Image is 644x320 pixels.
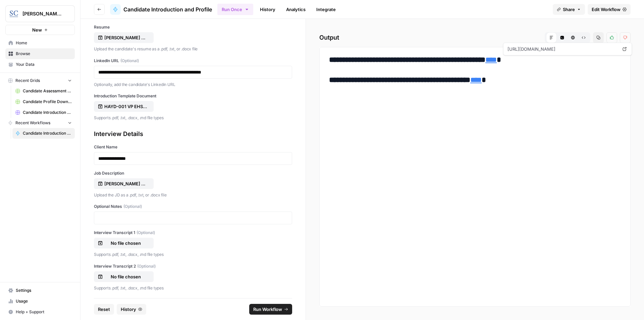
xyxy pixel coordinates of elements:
span: (Optional) [137,230,155,236]
label: Resume [94,24,292,30]
a: History [256,4,279,15]
span: Reset [98,306,110,313]
span: (Optional) [120,58,139,64]
span: Recent Grids [15,78,40,84]
span: [URL][DOMAIN_NAME] [506,43,619,55]
button: Recent Grids [5,76,75,86]
img: Stanton Chase Nashville Logo [8,8,20,20]
label: Client Name [94,144,292,150]
button: Workspace: Stanton Chase Nashville [5,5,75,22]
span: Help + Support [16,309,72,315]
label: Interview Transcript 2 [94,263,292,269]
a: Candidate Assessment Download Sheet [12,86,75,96]
button: Share [553,4,585,15]
a: Candidate Profile Download Sheet [12,96,75,107]
span: (Optional) [137,263,156,269]
a: Integrate [312,4,340,15]
p: Supports .pdf, .txt, .docx, .md file types [94,285,292,291]
p: Supports .pdf, .txt, .docx, .md file types [94,251,292,258]
h2: Output [319,32,631,43]
a: Settings [5,285,75,296]
span: (Optional) [123,203,142,210]
button: Help + Support [5,307,75,317]
button: Run Workflow [249,304,292,315]
span: New [32,27,42,33]
a: Your Data [5,59,75,70]
span: Candidate Introduction Download Sheet [23,109,72,116]
span: Candidate Introduction and Profile [23,130,72,136]
label: Job Description [94,170,292,176]
span: Run Workflow [253,306,282,313]
a: Browse [5,48,75,59]
p: HAYD-001 VP EHS Candidate Introduction Template.docx [104,103,147,110]
a: Candidate Introduction and Profile [110,4,212,15]
span: Candidate Profile Download Sheet [23,99,72,105]
p: Supports .pdf, .txt, .docx, .md file types [94,115,292,121]
button: [PERSON_NAME] EHS Recruitment Profile.pdf [94,178,154,189]
span: Browse [16,51,72,57]
label: LinkedIn URL [94,58,292,64]
span: Share [563,6,575,13]
a: Candidate Introduction Download Sheet [12,107,75,118]
a: Home [5,38,75,48]
span: Recent Workflows [15,120,50,126]
a: Candidate Introduction and Profile [12,128,75,139]
span: Home [16,40,72,46]
span: Settings [16,287,72,293]
a: Usage [5,296,75,307]
span: Your Data [16,61,72,67]
p: [PERSON_NAME] EHS Recruitment Profile.pdf [104,180,147,187]
a: Analytics [282,4,310,15]
p: Optionally, add the candidate's Linkedin URL [94,81,292,88]
button: Run Once [217,4,253,15]
button: No file chosen [94,238,154,248]
span: Usage [16,298,72,304]
button: Recent Workflows [5,118,75,128]
p: No file chosen [104,273,147,280]
label: Optional Notes [94,203,292,210]
label: Introduction Template Document [94,93,292,99]
p: No file chosen [104,240,147,246]
span: History [121,306,136,313]
button: HAYD-001 VP EHS Candidate Introduction Template.docx [94,101,154,112]
span: Edit Workflow [592,6,621,13]
span: [PERSON_NAME] [GEOGRAPHIC_DATA] [22,10,63,17]
button: [PERSON_NAME] Resume.pdf [94,32,154,43]
button: History [117,304,146,315]
button: Reset [94,304,114,315]
p: [PERSON_NAME] Resume.pdf [104,34,147,41]
div: Interview Details [94,129,292,139]
button: New [5,25,75,35]
span: Candidate Introduction and Profile [123,5,212,13]
p: Upload the JD as a .pdf, .txt, or .docx file [94,192,292,198]
a: Edit Workflow [588,4,631,15]
span: Candidate Assessment Download Sheet [23,88,72,94]
p: Upload the candidate's resume as a .pdf, .txt, or .docx file [94,46,292,52]
button: No file chosen [94,271,154,282]
label: Interview Transcript 1 [94,230,292,236]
